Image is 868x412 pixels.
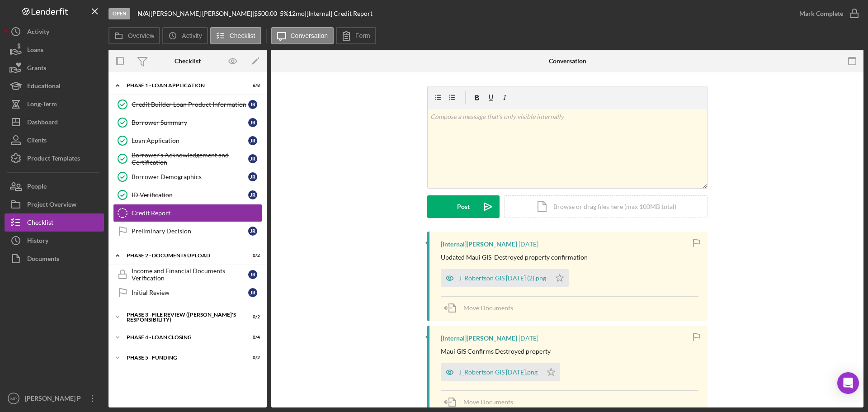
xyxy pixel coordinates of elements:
[5,232,104,250] button: History
[132,173,248,180] div: Borrower Demographics
[27,250,59,270] div: Documents
[127,253,237,258] div: Phase 2 - DOCUMENTS UPLOAD
[5,41,104,59] a: Loans
[305,10,373,17] div: | [Internal] Credit Report
[113,186,262,204] a: ID VerificationJR
[244,253,260,258] div: 0 / 2
[113,204,262,222] a: Credit Report
[137,9,149,17] b: N/A
[5,113,104,131] button: Dashboard
[248,172,257,181] div: J R
[441,346,551,356] p: Maui GIS Confirms Destroyed property
[459,275,546,282] div: J_Robertson GIS [DATE] (2).png
[230,32,255,39] label: Checklist
[441,363,560,381] button: J_Robertson GIS [DATE].png
[27,131,47,152] div: Clients
[254,10,280,17] div: $500.00
[113,114,262,132] a: Borrower SummaryJR
[5,177,104,195] button: People
[519,241,538,248] time: 2025-08-14 21:53
[113,132,262,150] a: Loan ApplicationJR
[108,27,160,44] button: Overview
[336,27,376,44] button: Form
[113,95,262,114] a: Credit Builder Loan Product InformationJR
[27,213,53,234] div: Checklist
[27,77,61,97] div: Educational
[837,372,859,394] div: Open Intercom Messenger
[5,131,104,149] button: Clients
[128,32,154,39] label: Overview
[27,195,76,216] div: Project Overview
[113,265,262,284] a: Income and Financial Documents VerificationJR
[127,83,237,88] div: Phase 1 - Loan Application
[5,195,104,213] button: Project Overview
[127,335,237,340] div: PHASE 4 - LOAN CLOSING
[27,232,48,252] div: History
[5,23,104,41] button: Activity
[244,355,260,360] div: 0 / 2
[132,152,248,166] div: Borrower's Acknowledgement and Certification
[244,335,260,340] div: 0 / 4
[127,312,237,322] div: PHASE 3 - FILE REVIEW ([PERSON_NAME]'s Responsibility)
[248,154,257,163] div: J R
[457,195,470,218] div: Post
[108,8,130,19] div: Open
[441,241,517,248] div: [Internal] [PERSON_NAME]
[355,32,370,39] label: Form
[27,149,80,170] div: Product Templates
[248,100,257,109] div: J R
[10,396,17,401] text: MP
[5,250,104,268] button: Documents
[5,77,104,95] button: Educational
[463,304,513,312] span: Move Documents
[132,101,248,108] div: Credit Builder Loan Product Information
[441,252,588,262] p: Updated Maui GIS Destroyed property confirmation
[113,150,262,168] a: Borrower's Acknowledgement and CertificationJR
[137,10,151,17] div: |
[463,398,513,406] span: Move Documents
[291,32,328,39] label: Conversation
[113,222,262,240] a: Preliminary DecisionJR
[27,177,47,198] div: People
[248,136,257,145] div: J R
[27,113,58,133] div: Dashboard
[5,149,104,167] button: Product Templates
[175,57,201,65] div: Checklist
[280,10,288,17] div: 5 %
[271,27,334,44] button: Conversation
[132,191,248,199] div: ID Verification
[132,227,248,235] div: Preliminary Decision
[23,389,81,410] div: [PERSON_NAME] P
[248,270,257,279] div: J R
[427,195,500,218] button: Post
[132,289,248,296] div: Initial Review
[244,314,260,320] div: 0 / 2
[441,269,569,287] button: J_Robertson GIS [DATE] (2).png
[519,335,538,342] time: 2025-08-14 21:17
[248,288,257,297] div: J R
[132,209,262,217] div: Credit Report
[5,59,104,77] button: Grants
[27,23,49,43] div: Activity
[248,227,257,236] div: J R
[27,59,46,79] div: Grants
[5,95,104,113] button: Long-Term
[288,10,305,17] div: 12 mo
[5,213,104,232] button: Checklist
[244,83,260,88] div: 6 / 8
[27,41,43,61] div: Loans
[127,355,237,360] div: Phase 5 - Funding
[441,297,522,319] button: Move Documents
[799,5,843,23] div: Mark Complete
[549,57,586,65] div: Conversation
